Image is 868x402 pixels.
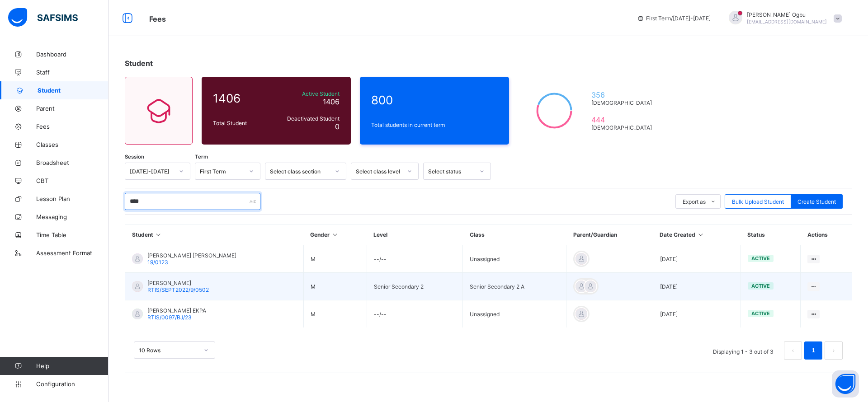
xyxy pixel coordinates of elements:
span: [PERSON_NAME] [PERSON_NAME] [147,252,236,259]
span: Session [125,154,144,160]
span: [DEMOGRAPHIC_DATA] [591,99,656,106]
button: prev page [784,341,802,360]
th: Student [125,224,304,245]
th: Gender [303,224,367,245]
span: Broadsheet [36,159,108,166]
td: [DATE] [653,273,741,300]
div: Select status [428,168,474,175]
div: First Term [200,168,244,175]
span: Student [125,59,153,68]
span: Lesson Plan [36,195,108,202]
td: --/-- [367,300,463,328]
td: Senior Secondary 2 A [463,273,566,300]
span: Dashboard [36,51,108,58]
li: Displaying 1 - 3 out of 3 [706,341,780,360]
span: 1406 [213,91,271,105]
button: next page [825,341,843,360]
span: [EMAIL_ADDRESS][DOMAIN_NAME] [747,19,827,24]
span: Messaging [36,213,108,220]
div: Select class section [270,168,330,175]
span: Bulk Upload Student [732,198,784,205]
span: Deactivated Student [275,115,340,122]
i: Sort in Ascending Order [331,231,339,238]
span: [PERSON_NAME] EKPA [147,307,206,314]
span: Term [195,154,208,160]
div: Select class level [356,168,402,175]
span: Time Table [36,231,108,238]
div: Total Student [211,117,273,129]
span: Parent [36,105,108,112]
span: 444 [591,115,656,124]
a: 1 [809,345,817,356]
i: Sort in Ascending Order [697,231,704,238]
span: Student [38,87,108,94]
th: Class [463,224,566,245]
th: Actions [801,224,852,245]
i: Sort in Ascending Order [155,231,162,238]
span: Assessment Format [36,249,108,257]
span: Export as [683,198,706,205]
td: Unassigned [463,300,566,328]
span: Active Student [275,90,340,97]
span: RTIS/SEPT2022/9/0502 [147,286,209,293]
td: Senior Secondary 2 [367,273,463,300]
span: Fees [149,14,166,23]
li: 下一页 [825,341,843,360]
span: Classes [36,141,108,148]
td: M [303,245,367,273]
div: 10 Rows [139,347,198,354]
span: RTIS/0097/BJ/23 [147,314,192,321]
span: session/term information [637,15,711,22]
div: AnnOgbu [720,11,846,26]
span: Total students in current term [371,122,498,128]
div: [DATE]-[DATE] [130,168,174,175]
span: Fees [36,123,108,130]
span: 356 [591,90,656,99]
td: M [303,300,367,328]
td: Unassigned [463,245,566,273]
span: Help [36,362,108,369]
span: CBT [36,177,108,184]
span: Create Student [797,198,836,205]
span: active [751,255,770,262]
span: [PERSON_NAME] [147,280,209,286]
img: safsims [8,8,78,27]
td: [DATE] [653,245,741,273]
li: 上一页 [784,341,802,360]
span: [DEMOGRAPHIC_DATA] [591,124,656,131]
span: Staff [36,69,108,76]
th: Date Created [653,224,741,245]
td: [DATE] [653,300,741,328]
td: M [303,273,367,300]
span: 800 [371,93,498,107]
span: 1406 [323,97,340,106]
th: Status [741,224,801,245]
li: 1 [804,341,822,360]
span: Configuration [36,380,108,388]
td: --/-- [367,245,463,273]
span: active [751,283,770,289]
span: active [751,310,770,317]
span: 19/0123 [147,259,168,266]
th: Parent/Guardian [566,224,653,245]
th: Level [367,224,463,245]
span: [PERSON_NAME] Ogbu [747,11,827,18]
button: Open asap [832,370,859,397]
span: 0 [335,122,340,131]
